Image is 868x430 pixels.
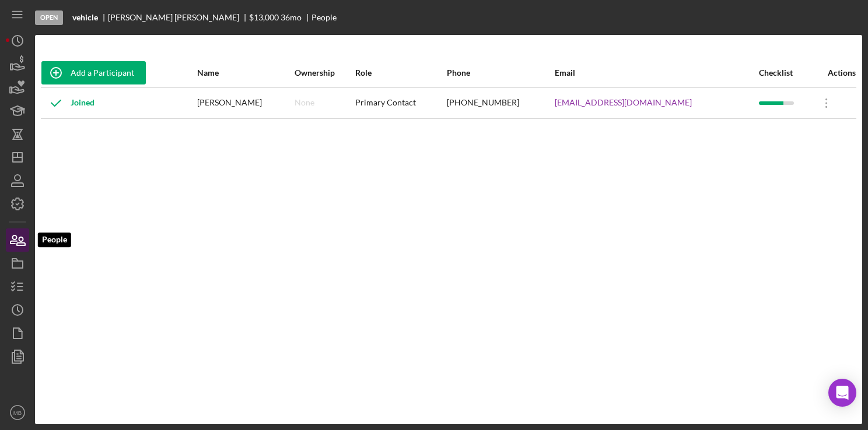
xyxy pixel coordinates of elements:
[6,401,29,424] button: MB
[295,68,355,77] div: Ownership
[35,10,63,25] div: Open
[108,13,249,22] div: [PERSON_NAME] [PERSON_NAME]
[197,89,293,118] div: [PERSON_NAME]
[759,68,811,77] div: Checklist
[72,13,98,22] b: vehicle
[197,68,293,77] div: Name
[555,68,758,77] div: Email
[311,13,337,22] div: People
[555,98,692,107] a: [EMAIL_ADDRESS][DOMAIN_NAME]
[447,68,554,77] div: Phone
[41,61,146,84] button: Add a Participant
[812,68,856,77] div: Actions
[41,89,94,118] div: Joined
[828,379,856,407] div: Open Intercom Messenger
[295,98,314,107] div: None
[71,61,134,84] div: Add a Participant
[355,89,445,118] div: Primary Contact
[13,410,22,416] text: MB
[355,68,445,77] div: Role
[281,13,302,22] div: 36 mo
[249,12,279,22] span: $13,000
[447,89,554,118] div: [PHONE_NUMBER]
